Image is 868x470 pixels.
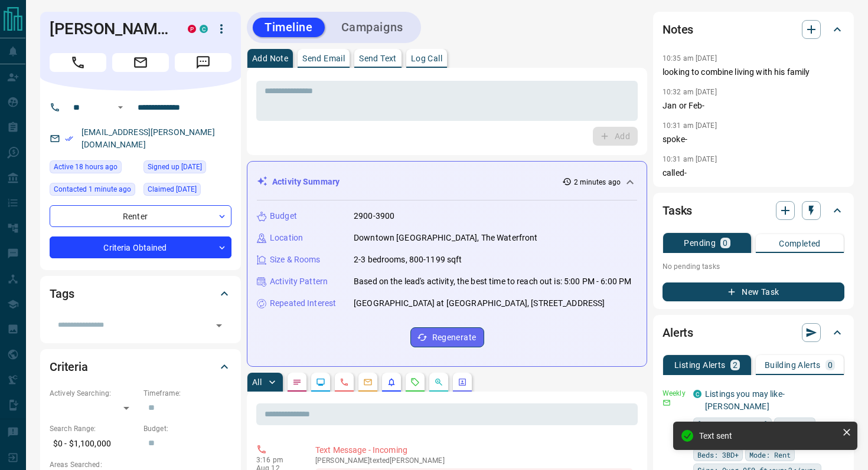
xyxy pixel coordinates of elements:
p: Pending [684,239,716,247]
div: Criteria Obtained [50,236,231,258]
div: Tue Aug 12 2025 [50,183,138,199]
p: looking to combine living with his family [663,66,844,78]
div: Criteria [50,353,231,381]
p: Listing Alerts [674,361,726,369]
div: Notes [663,15,844,44]
span: Claimed [DATE] [148,183,197,195]
p: Repeated Interest [270,297,336,310]
p: 10:35 am [DATE] [663,54,717,63]
p: 10:32 am [DATE] [663,88,717,96]
p: Send Text [359,54,397,63]
span: Message [175,53,231,72]
div: Fri Nov 11 2022 [143,160,231,177]
h1: [PERSON_NAME] [50,19,170,38]
svg: Email [663,399,671,407]
p: called- [663,167,844,179]
p: 10:31 am [DATE] [663,121,717,130]
p: 3:16 pm [256,456,298,464]
p: 2 minutes ago [574,177,621,188]
p: 2900-3900 [354,210,394,222]
p: Text Message - Incoming [315,444,633,456]
p: $0 - $1,100,000 [50,434,138,453]
a: Listings you may like- [PERSON_NAME] [705,389,785,411]
div: Activity Summary2 minutes ago [257,171,637,193]
p: spoke- [663,133,844,146]
svg: Agent Actions [458,377,467,387]
p: Downtown [GEOGRAPHIC_DATA], The Waterfront [354,232,538,244]
p: Timeframe: [143,388,231,399]
button: Campaigns [329,18,415,37]
p: Budget [270,210,297,222]
button: Open [211,317,227,334]
span: Signed up [DATE] [148,161,202,173]
p: All [252,378,262,386]
p: Send Email [302,54,345,63]
a: [EMAIL_ADDRESS][PERSON_NAME][DOMAIN_NAME] [81,127,215,149]
svg: Notes [292,377,302,387]
div: Tue Oct 08 2024 [143,183,231,199]
p: Budget: [143,423,231,434]
div: Tags [50,280,231,308]
button: Regenerate [410,327,484,347]
svg: Lead Browsing Activity [316,377,325,387]
div: Text sent [699,431,837,441]
p: Jan or Feb- [663,100,844,112]
div: property.ca [188,25,196,33]
div: Tasks [663,196,844,225]
p: Building Alerts [765,361,821,369]
div: condos.ca [693,390,701,398]
p: 2-3 bedrooms, 800-1199 sqft [354,254,462,266]
span: Active 18 hours ago [54,161,118,173]
div: Alerts [663,318,844,347]
p: Completed [779,239,821,248]
p: Based on the lead's activity, the best time to reach out is: 5:00 PM - 6:00 PM [354,275,631,288]
svg: Opportunities [434,377,443,387]
p: [GEOGRAPHIC_DATA] at [GEOGRAPHIC_DATA], [STREET_ADDRESS] [354,297,605,310]
svg: Emails [363,377,373,387]
span: Email [112,53,169,72]
p: No pending tasks [663,258,844,275]
h2: Criteria [50,357,88,376]
svg: Listing Alerts [387,377,396,387]
button: New Task [663,282,844,301]
p: Activity Pattern [270,275,328,288]
h2: Tags [50,284,74,303]
p: Actively Searching: [50,388,138,399]
svg: Requests [410,377,420,387]
p: Add Note [252,54,288,63]
p: Search Range: [50,423,138,434]
span: The Core [778,418,811,430]
p: Size & Rooms [270,254,321,266]
span: Call [50,53,106,72]
svg: Email Verified [65,134,73,143]
h2: Tasks [663,201,692,220]
p: 0 [828,361,833,369]
p: [PERSON_NAME] texted [PERSON_NAME] [315,456,633,465]
div: Mon Aug 11 2025 [50,160,138,177]
p: Location [270,232,303,244]
p: Weekly [663,388,686,399]
p: 2 [733,361,738,369]
div: condos.ca [200,25,208,33]
p: 0 [723,239,727,247]
svg: Calls [340,377,349,387]
button: Timeline [253,18,325,37]
h2: Alerts [663,323,693,342]
p: Activity Summary [272,176,340,188]
h2: Notes [663,20,693,39]
span: Contacted 1 minute ago [54,183,131,195]
button: Open [113,100,128,114]
p: 10:31 am [DATE] [663,155,717,163]
div: Renter [50,205,231,227]
p: Log Call [411,54,442,63]
span: [GEOGRAPHIC_DATA] [697,418,768,430]
p: Areas Searched: [50,459,231,470]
